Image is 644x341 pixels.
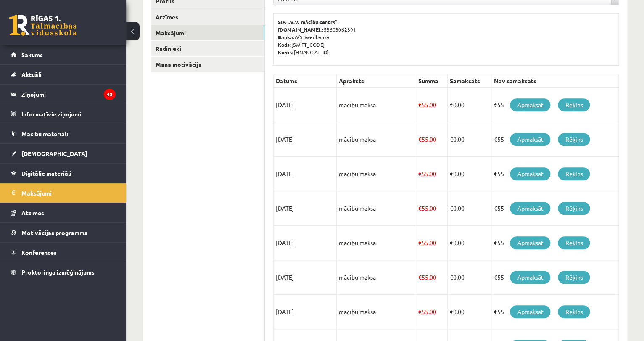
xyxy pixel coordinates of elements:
td: €55 [491,226,619,260]
a: Proktoringa izmēģinājums [11,262,116,282]
td: 55.00 [416,295,447,329]
a: Apmaksāt [510,167,550,180]
b: Konts: [278,49,294,56]
td: €55 [491,260,619,295]
td: [DATE] [274,122,337,157]
span: Aktuāli [21,71,42,78]
td: 0.00 [447,88,491,122]
td: €55 [491,88,619,122]
td: [DATE] [274,191,337,226]
legend: Informatīvie ziņojumi [21,104,116,124]
th: Samaksāts [447,74,491,88]
legend: Maksājumi [21,183,116,203]
b: [DOMAIN_NAME].: [278,26,324,33]
td: 0.00 [447,157,491,191]
span: Sākums [21,51,43,58]
th: Datums [274,74,337,88]
span: € [418,135,422,143]
a: Maksājumi [11,183,116,203]
a: Konferences [11,243,116,262]
td: [DATE] [274,226,337,260]
span: € [418,204,422,212]
td: 0.00 [447,260,491,295]
span: Proktoringa izmēģinājums [21,268,95,276]
span: € [418,308,422,315]
a: Rēķins [558,167,590,180]
td: 55.00 [416,88,447,122]
b: Banka: [278,34,295,40]
td: 55.00 [416,226,447,260]
a: Mana motivācija [151,57,264,72]
a: Rīgas 1. Tālmācības vidusskola [9,15,77,36]
a: Informatīvie ziņojumi [11,104,116,124]
a: Apmaksāt [510,236,550,249]
a: Rēķins [558,305,590,318]
td: 55.00 [416,157,447,191]
td: mācību maksa [337,122,416,157]
p: 53603062391 A/S Swedbanka [SWIFT_CODE] [FINANCIAL_ID] [278,18,614,56]
a: Rēķins [558,271,590,284]
td: mācību maksa [337,295,416,329]
a: Apmaksāt [510,202,550,215]
a: Apmaksāt [510,98,550,111]
td: [DATE] [274,157,337,191]
td: [DATE] [274,88,337,122]
a: [DEMOGRAPHIC_DATA] [11,144,116,163]
td: 0.00 [447,122,491,157]
td: €55 [491,157,619,191]
span: € [450,239,453,246]
span: [DEMOGRAPHIC_DATA] [21,150,87,157]
th: Apraksts [337,74,416,88]
a: Rēķins [558,133,590,146]
a: Digitālie materiāli [11,164,116,183]
td: 55.00 [416,260,447,295]
b: Kods: [278,41,291,48]
i: 43 [104,89,116,100]
a: Maksājumi [151,25,264,41]
a: Apmaksāt [510,305,550,318]
td: mācību maksa [337,191,416,226]
span: € [418,239,422,246]
td: mācību maksa [337,226,416,260]
span: Motivācijas programma [21,229,88,236]
span: Atzīmes [21,209,44,217]
td: 55.00 [416,122,447,157]
span: Digitālie materiāli [21,169,71,177]
td: €55 [491,295,619,329]
a: Atzīmes [11,203,116,222]
td: 55.00 [416,191,447,226]
a: Aktuāli [11,65,116,84]
span: € [450,135,453,143]
span: € [450,101,453,108]
td: 0.00 [447,295,491,329]
th: Summa [416,74,447,88]
span: € [418,170,422,177]
td: [DATE] [274,260,337,295]
a: Radinieki [151,41,264,56]
a: Motivācijas programma [11,223,116,242]
span: Konferences [21,248,57,256]
a: Apmaksāt [510,271,550,284]
td: mācību maksa [337,260,416,295]
td: €55 [491,191,619,226]
a: Rēķins [558,98,590,111]
td: €55 [491,122,619,157]
td: mācību maksa [337,88,416,122]
a: Rēķins [558,236,590,249]
td: 0.00 [447,226,491,260]
a: Rēķins [558,202,590,215]
span: € [418,101,422,108]
th: Nav samaksāts [491,74,619,88]
legend: Ziņojumi [21,85,116,104]
b: SIA „V.V. mācību centrs” [278,19,338,25]
td: [DATE] [274,295,337,329]
a: Apmaksāt [510,133,550,146]
span: € [418,273,422,281]
td: 0.00 [447,191,491,226]
td: mācību maksa [337,157,416,191]
a: Atzīmes [151,9,264,25]
span: € [450,204,453,212]
span: Mācību materiāli [21,130,68,137]
a: Sākums [11,45,116,64]
a: Ziņojumi43 [11,85,116,104]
